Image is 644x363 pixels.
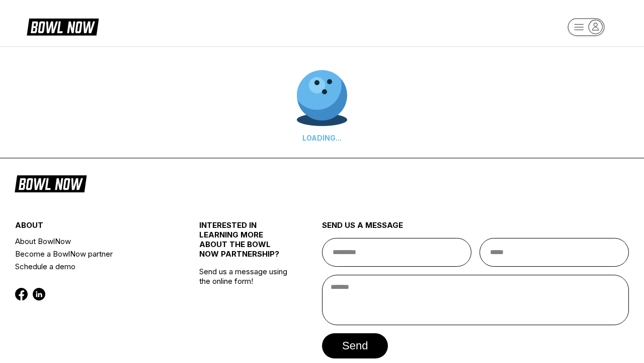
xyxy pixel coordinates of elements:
[15,248,169,260] a: Become a BowlNow partner
[297,134,347,142] div: LOADING...
[199,220,291,267] div: INTERESTED IN LEARNING MORE ABOUT THE BOWL NOW PARTNERSHIP?
[15,260,169,273] a: Schedule a demo
[322,333,388,358] button: send
[15,220,169,235] div: about
[322,220,629,238] div: send us a message
[15,235,169,248] a: About BowlNow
